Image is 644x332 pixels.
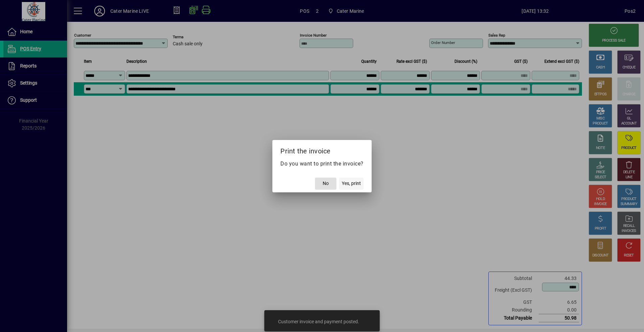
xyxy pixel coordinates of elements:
[315,178,336,190] button: No
[272,140,372,159] h2: Print the invoice
[339,178,364,190] button: Yes, print
[323,180,329,187] span: No
[280,160,364,168] p: Do you want to print the invoice?
[342,180,361,187] span: Yes, print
